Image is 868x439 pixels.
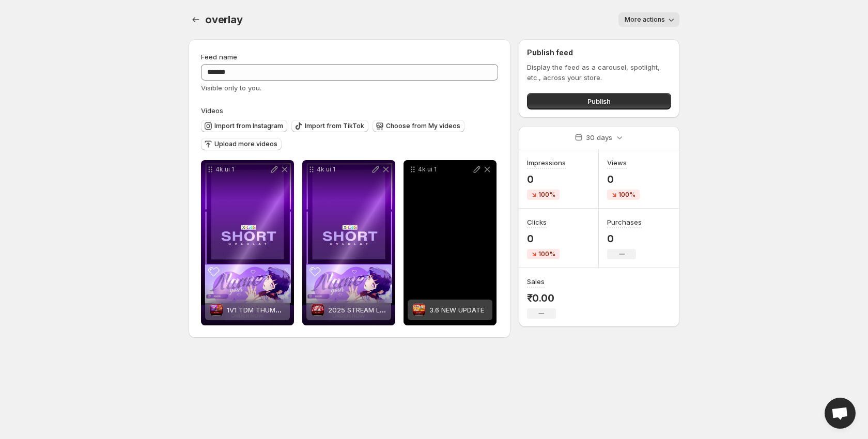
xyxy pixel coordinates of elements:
[607,232,642,245] p: 0
[413,304,425,316] img: 3.6 NEW UPDATE
[317,165,370,174] p: 4k ui 1
[527,93,671,109] button: Publish
[527,48,671,58] h2: Publish feed
[404,160,497,325] div: 4k ui 13.6 NEW UPDATE3.6 NEW UPDATE
[201,138,282,150] button: Upload more videos
[373,120,464,132] button: Choose from My videos
[429,306,484,314] span: 3.6 NEW UPDATE
[618,191,636,199] span: 100%
[538,250,555,258] span: 100%
[291,120,368,132] button: Import from TikTok
[418,165,472,174] p: 4k ui 1
[527,276,545,287] h3: Sales
[205,13,243,26] span: overlay
[302,160,395,325] div: 4k ui 12025 STREAM LIVE TN2025 STREAM LIVE [GEOGRAPHIC_DATA]
[214,122,283,130] span: Import from Instagram
[201,53,237,61] span: Feed name
[210,304,223,316] img: 1V1 TDM THUMBNAIL PSD
[227,306,309,314] span: 1V1 TDM THUMBNAIL PSD
[527,292,556,304] p: ₹0.00
[607,217,642,227] h3: Purchases
[527,173,566,185] p: 0
[189,12,203,27] button: Settings
[527,158,566,168] h3: Impressions
[215,165,269,174] p: 4k ui 1
[214,140,277,148] span: Upload more videos
[607,158,627,168] h3: Views
[618,12,679,27] button: More actions
[527,232,560,245] p: 0
[328,306,460,314] span: 2025 STREAM LIVE [GEOGRAPHIC_DATA]
[312,304,324,316] img: 2025 STREAM LIVE TN
[527,62,671,83] p: Display the feed as a carousel, spotlight, etc., across your store.
[825,398,856,429] div: Open chat
[201,120,287,132] button: Import from Instagram
[386,122,460,130] span: Choose from My videos
[305,122,364,130] span: Import from TikTok
[201,160,294,325] div: 4k ui 11V1 TDM THUMBNAIL PSD1V1 TDM THUMBNAIL PSD
[201,106,223,115] span: Videos
[587,96,611,106] span: Publish
[625,15,665,24] span: More actions
[201,84,261,92] span: Visible only to you.
[538,191,555,199] span: 100%
[586,132,612,143] p: 30 days
[607,173,640,185] p: 0
[527,217,547,227] h3: Clicks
